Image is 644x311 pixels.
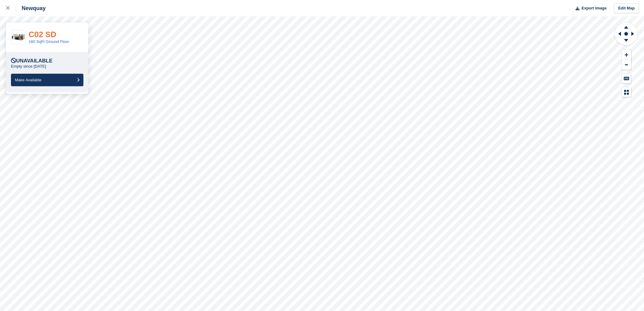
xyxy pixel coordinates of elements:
[622,87,631,97] button: Map Legend
[11,64,46,69] p: Empty since [DATE]
[622,60,631,70] button: Zoom Out
[16,5,46,12] div: Newquay
[11,74,83,86] button: Make Available
[15,78,41,82] span: Make Available
[11,32,25,43] img: 150-sqft-unit.jpg
[614,3,639,13] a: Edit Map
[572,3,607,13] button: Export Image
[11,58,52,64] div: Unavailable
[29,30,56,39] a: C02 SD
[622,50,631,60] button: Zoom In
[582,5,607,11] span: Export Image
[29,39,69,44] a: 160 SqFt Ground Floor
[622,73,631,83] button: Keyboard Shortcuts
